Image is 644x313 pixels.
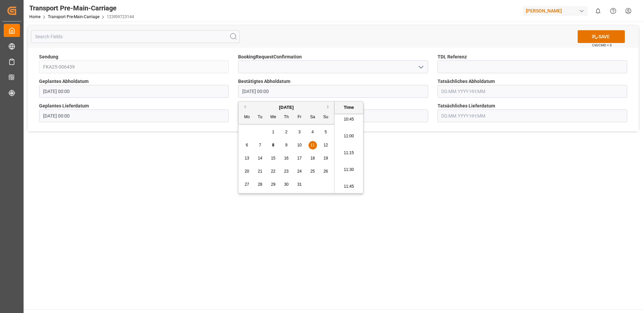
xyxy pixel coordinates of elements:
[336,104,361,111] div: Time
[325,130,327,134] span: 5
[282,141,291,149] div: Choose Thursday, October 9th, 2025
[438,85,627,98] input: DD.MM.YYYY HH:MM
[284,156,288,161] span: 16
[297,143,301,147] span: 10
[309,113,317,122] div: Sa
[322,154,330,163] div: Choose Sunday, October 19th, 2025
[256,113,264,122] div: Tu
[39,53,58,60] span: Sendung
[438,78,495,85] span: Tatsächliches Abholdatum
[297,169,301,174] span: 24
[309,141,317,149] div: Choose Saturday, October 11th, 2025
[284,169,288,174] span: 23
[334,145,363,162] li: 11:15
[269,113,278,122] div: We
[269,180,278,189] div: Choose Wednesday, October 29th, 2025
[295,128,304,136] div: Choose Friday, October 3rd, 2025
[523,4,590,17] button: [PERSON_NAME]
[295,180,304,189] div: Choose Friday, October 31st, 2025
[334,162,363,178] li: 11:30
[245,156,249,161] span: 13
[271,156,275,161] span: 15
[238,104,334,111] div: [DATE]
[282,154,291,163] div: Choose Thursday, October 16th, 2025
[245,169,249,174] span: 20
[323,143,328,147] span: 12
[284,182,288,187] span: 30
[334,178,363,195] li: 11:45
[258,156,262,161] span: 14
[327,105,331,109] button: Next Month
[295,141,304,149] div: Choose Friday, October 10th, 2025
[312,130,314,134] span: 4
[269,128,278,136] div: Choose Wednesday, October 1st, 2025
[259,143,261,147] span: 7
[258,169,262,174] span: 21
[271,169,275,174] span: 22
[243,167,251,176] div: Choose Monday, October 20th, 2025
[590,3,606,18] button: show 0 new notifications
[298,130,301,134] span: 3
[309,128,317,136] div: Choose Saturday, October 4th, 2025
[322,141,330,149] div: Choose Sunday, October 12th, 2025
[438,109,627,122] input: DD.MM.YYYY HH:MM
[282,180,291,189] div: Choose Thursday, October 30th, 2025
[334,111,363,128] li: 10:45
[29,14,40,19] a: Home
[438,53,467,60] span: TDL Referenz
[272,130,275,134] span: 1
[606,3,621,18] button: Help Center
[258,182,262,187] span: 28
[39,109,229,122] input: DD.MM.YYYY HH:MM
[269,141,278,149] div: Choose Wednesday, October 8th, 2025
[310,169,315,174] span: 25
[282,113,291,122] div: Th
[245,182,249,187] span: 27
[238,53,302,60] span: BookingRequestConfirmation
[272,143,275,147] span: 8
[282,167,291,176] div: Choose Thursday, October 23rd, 2025
[243,154,251,163] div: Choose Monday, October 13th, 2025
[39,85,229,98] input: DD.MM.YYYY HH:MM
[438,102,495,109] span: Tatsächliches Lieferdatum
[415,62,425,72] button: open menu
[29,3,134,13] div: Transport Pre-Main-Carriage
[309,167,317,176] div: Choose Saturday, October 25th, 2025
[48,14,99,19] a: Transport Pre-Main-Carriage
[295,167,304,176] div: Choose Friday, October 24th, 2025
[39,78,89,85] span: Geplantes Abholdatum
[31,30,240,43] input: Search Fields
[323,156,328,161] span: 19
[285,143,288,147] span: 9
[323,169,328,174] span: 26
[271,182,275,187] span: 29
[256,154,264,163] div: Choose Tuesday, October 14th, 2025
[334,128,363,145] li: 11:00
[578,30,625,43] button: SAVE
[282,128,291,136] div: Choose Thursday, October 2nd, 2025
[238,85,428,98] input: DD.MM.YYYY HH:MM
[295,113,304,122] div: Fr
[246,143,248,147] span: 6
[297,156,301,161] span: 17
[240,126,332,191] div: month 2025-10
[322,113,330,122] div: Su
[309,154,317,163] div: Choose Saturday, October 18th, 2025
[242,105,246,109] button: Previous Month
[523,6,588,16] div: [PERSON_NAME]
[256,167,264,176] div: Choose Tuesday, October 21st, 2025
[269,154,278,163] div: Choose Wednesday, October 15th, 2025
[243,141,251,149] div: Choose Monday, October 6th, 2025
[256,141,264,149] div: Choose Tuesday, October 7th, 2025
[310,156,315,161] span: 18
[322,167,330,176] div: Choose Sunday, October 26th, 2025
[256,180,264,189] div: Choose Tuesday, October 28th, 2025
[243,180,251,189] div: Choose Monday, October 27th, 2025
[243,113,251,122] div: Mo
[238,78,290,85] span: Bestätigtes Abholdatum
[39,102,89,109] span: Geplantes Lieferdatum
[285,130,288,134] span: 2
[295,154,304,163] div: Choose Friday, October 17th, 2025
[269,167,278,176] div: Choose Wednesday, October 22nd, 2025
[297,182,301,187] span: 31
